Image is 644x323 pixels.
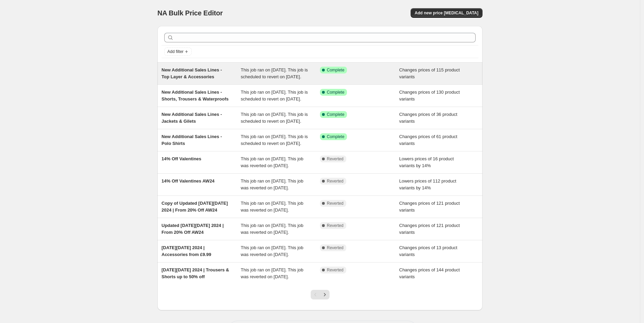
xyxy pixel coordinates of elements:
span: Changes prices of 36 product variants [399,112,458,124]
span: Changes prices of 130 product variants [399,90,460,102]
span: Reverted [327,156,344,162]
span: New Additional Sales Lines - Polo Shirts [162,134,222,146]
nav: Pagination [311,290,330,299]
span: New Additional Sales Lines - Top Layer & Accessories [162,67,222,79]
button: Next [320,290,330,299]
span: New Additional Sales Lines - Shorts, Trousers & Waterproofs [162,90,229,102]
span: Reverted [327,267,344,273]
span: Reverted [327,223,344,228]
button: Add filter [164,48,192,56]
span: Add new price [MEDICAL_DATA] [415,10,478,16]
span: Changes prices of 144 product variants [399,267,460,279]
span: Copy of Updated [DATE][DATE] 2024 | From 20% Off AW24 [162,201,228,213]
span: This job ran on [DATE]. This job was reverted on [DATE]. [241,223,304,235]
span: This job ran on [DATE]. This job was reverted on [DATE]. [241,267,304,279]
span: Reverted [327,201,344,206]
span: This job ran on [DATE]. This job was reverted on [DATE]. [241,156,304,168]
button: Add new price [MEDICAL_DATA] [411,8,482,18]
span: 14% Off Valentines AW24 [162,178,215,184]
span: Changes prices of 121 product variants [399,201,460,213]
span: Changes prices of 121 product variants [399,223,460,235]
span: Complete [327,134,344,139]
span: [DATE][DATE] 2024 | Trousers & Shorts up to 50% off [162,267,229,279]
span: This job ran on [DATE]. This job is scheduled to revert on [DATE]. [241,134,308,146]
span: Complete [327,90,344,95]
span: Changes prices of 13 product variants [399,245,458,257]
span: Lowers prices of 16 product variants by 14% [399,156,454,168]
span: Updated [DATE][DATE] 2024 | From 20% Off AW24 [162,223,224,235]
span: Reverted [327,178,344,184]
span: Add filter [167,49,183,54]
span: Lowers prices of 112 product variants by 14% [399,178,456,190]
span: New Additional Sales Lines - Jackets & Gilets [162,112,222,124]
span: Reverted [327,245,344,251]
span: NA Bulk Price Editor [157,9,223,17]
span: Complete [327,67,344,73]
span: This job ran on [DATE]. This job is scheduled to revert on [DATE]. [241,112,308,124]
span: This job ran on [DATE]. This job was reverted on [DATE]. [241,178,304,190]
span: Complete [327,112,344,117]
span: Changes prices of 61 product variants [399,134,458,146]
span: This job ran on [DATE]. This job was reverted on [DATE]. [241,245,304,257]
span: This job ran on [DATE]. This job is scheduled to revert on [DATE]. [241,90,308,102]
span: [DATE][DATE] 2024 | Accessories from £9.99 [162,245,211,257]
span: Changes prices of 115 product variants [399,67,460,79]
span: This job ran on [DATE]. This job was reverted on [DATE]. [241,201,304,213]
span: This job ran on [DATE]. This job is scheduled to revert on [DATE]. [241,67,308,79]
span: 14% Off Valentines [162,156,201,161]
